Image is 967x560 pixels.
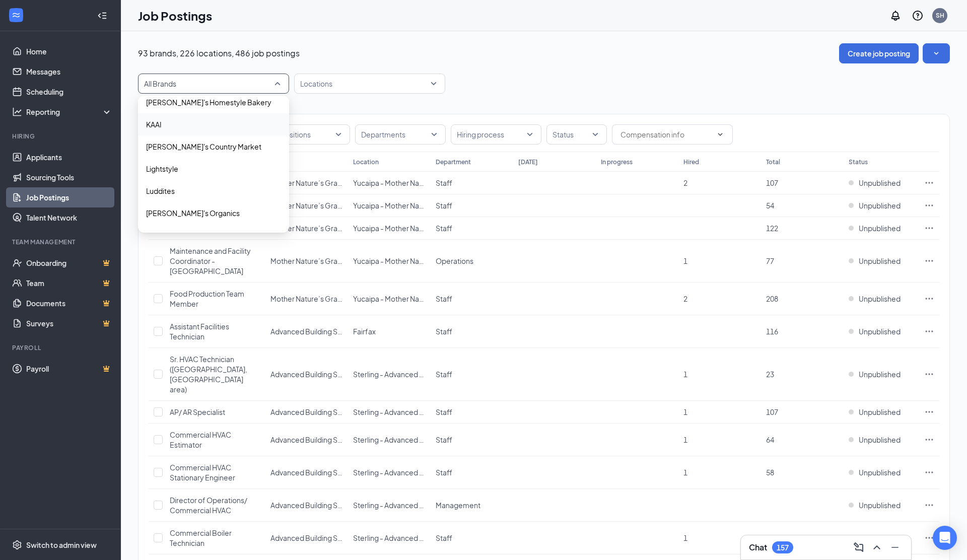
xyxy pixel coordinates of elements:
[683,533,687,542] span: 1
[887,539,903,555] button: Minimize
[436,501,480,510] span: Management
[353,294,465,303] span: Yucaipa - Mother Nature's Granola
[436,224,452,233] span: Staff
[436,294,452,303] span: Staff
[851,539,867,555] button: ComposeMessage
[853,541,865,553] svg: ComposeMessage
[431,401,513,424] td: Staff
[859,294,901,304] span: Unpublished
[270,533,362,542] span: Advanced Building Services
[353,501,475,510] span: Sterling - Advanced Building Services
[26,61,112,82] a: Messages
[26,41,112,61] a: Home
[436,370,452,379] span: Staff
[12,238,110,246] div: Team Management
[912,10,924,22] svg: QuestionInfo
[26,293,112,313] a: DocumentsCrown
[12,107,22,117] svg: Analysis
[436,468,452,477] span: Staff
[766,178,778,187] span: 107
[26,82,112,102] a: Scheduling
[859,407,901,417] span: Unpublished
[683,370,687,379] span: 1
[761,152,844,172] th: Total
[348,315,431,348] td: Fairfax
[924,500,934,510] svg: Ellipses
[11,10,21,20] svg: WorkstreamLogo
[596,152,678,172] th: In progress
[924,256,934,266] svg: Ellipses
[144,79,176,89] p: All Brands
[936,11,944,20] div: SH
[766,435,774,444] span: 64
[265,522,348,554] td: Advanced Building Services
[265,172,348,194] td: Mother Nature’s Granola
[26,147,112,167] a: Applicants
[26,167,112,187] a: Sourcing Tools
[97,11,107,21] svg: Collapse
[431,456,513,489] td: Staff
[716,130,724,138] svg: ChevronDown
[766,370,774,379] span: 23
[859,500,901,510] span: Unpublished
[683,407,687,416] span: 1
[270,201,352,210] span: Mother Nature’s Granola
[353,327,376,336] span: Fairfax
[683,178,687,187] span: 2
[859,223,901,233] span: Unpublished
[924,435,934,445] svg: Ellipses
[348,283,431,315] td: Yucaipa - Mother Nature's Granola
[889,541,901,553] svg: Minimize
[12,132,110,141] div: Hiring
[146,119,162,129] p: KAAI
[924,200,934,211] svg: Ellipses
[12,540,22,550] svg: Settings
[749,542,767,553] h3: Chat
[683,256,687,265] span: 1
[170,407,225,416] span: AP/ AR Specialist
[265,240,348,283] td: Mother Nature’s Granola
[170,430,231,449] span: Commercial HVAC Estimator
[436,178,452,187] span: Staff
[265,424,348,456] td: Advanced Building Services
[170,289,244,308] span: Food Production Team Member
[924,369,934,379] svg: Ellipses
[170,496,247,515] span: Director of Operations/ Commercial HVAC
[348,172,431,194] td: Yucaipa - Mother Nature's Granola
[436,158,471,166] div: Department
[436,201,452,210] span: Staff
[26,359,112,379] a: PayrollCrown
[348,401,431,424] td: Sterling - Advanced Building Services
[138,48,300,59] p: 93 brands, 226 locations, 486 job postings
[431,522,513,554] td: Staff
[146,164,178,174] p: Lightstyle
[766,256,774,265] span: 77
[353,435,475,444] span: Sterling - Advanced Building Services
[348,348,431,401] td: Sterling - Advanced Building Services
[348,489,431,522] td: Sterling - Advanced Building Services
[436,256,473,265] span: Operations
[859,256,901,266] span: Unpublished
[348,424,431,456] td: Sterling - Advanced Building Services
[353,224,465,233] span: Yucaipa - Mother Nature's Granola
[431,348,513,401] td: Staff
[353,468,475,477] span: Sterling - Advanced Building Services
[924,533,934,543] svg: Ellipses
[170,246,251,275] span: Maintenance and Facility Coordinator - [GEOGRAPHIC_DATA]
[683,468,687,477] span: 1
[170,322,229,341] span: Assistant Facilities Technician
[265,194,348,217] td: Mother Nature’s Granola
[353,201,465,210] span: Yucaipa - Mother Nature's Granola
[265,283,348,315] td: Mother Nature’s Granola
[683,294,687,303] span: 2
[859,200,901,211] span: Unpublished
[265,315,348,348] td: Advanced Building Services
[270,407,362,416] span: Advanced Building Services
[436,407,452,416] span: Staff
[859,369,901,379] span: Unpublished
[431,240,513,283] td: Operations
[265,456,348,489] td: Advanced Building Services
[265,348,348,401] td: Advanced Building Services
[436,533,452,542] span: Staff
[348,240,431,283] td: Yucaipa - Mother Nature's Granola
